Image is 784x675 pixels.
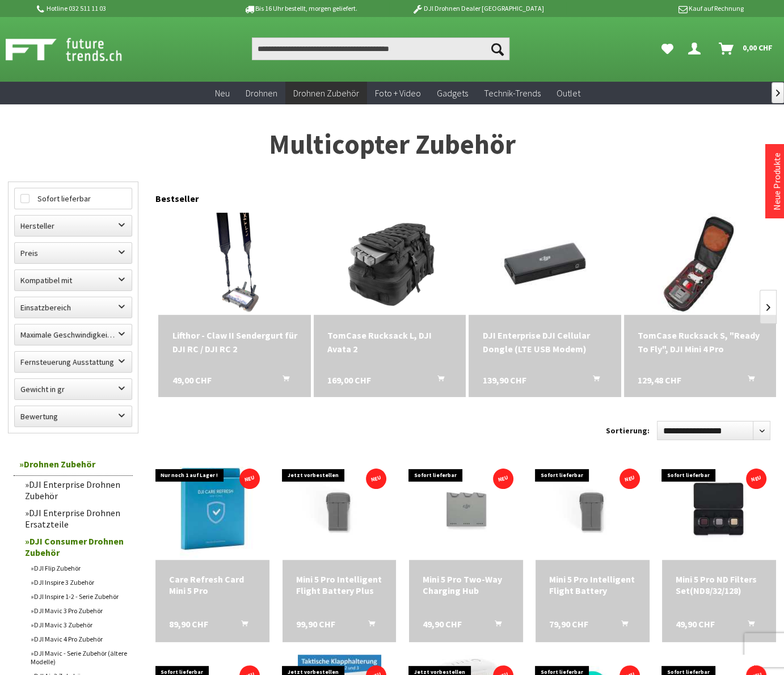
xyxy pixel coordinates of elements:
[15,352,132,372] label: Fernsteuerung Ausstattung
[15,216,132,236] label: Hersteller
[169,618,208,630] span: 89,90 CHF
[293,87,359,99] span: Drohnen Zubehör
[549,618,588,630] span: 79,90 CHF
[734,618,761,633] button: In den Warenkorb
[15,243,132,263] label: Preis
[19,476,133,504] a: DJI Enterprise Drohnen Zubehör
[19,504,133,533] a: DJI Enterprise Drohnen Ersatzteile
[482,328,607,356] div: DJI Enterprise DJI Cellular Dongle (LTE USB Modem)
[606,421,650,440] label: Sortierung:
[429,82,476,105] a: Gadgets
[662,471,776,547] img: Mini 5 Pro ND Filters Set(ND8/32/128)
[25,604,133,618] a: DJI Mavic 3 Pro Zubehör
[776,90,780,96] span: 
[389,2,566,15] p: DJI Drohnen Dealer [GEOGRAPHIC_DATA]
[484,87,541,99] span: Technik-Trends
[339,213,441,315] img: TomCase Rucksack L, DJI Avata 2
[15,406,132,427] label: Bewertung
[25,632,133,646] a: DJI Mavic 4 Pro Zubehör
[215,87,230,99] span: Neu
[476,82,549,105] a: Technik-Trends
[155,182,776,210] div: Bestseller
[327,328,452,356] div: TomCase Rucksack L, DJI Avata 2
[197,213,272,315] img: Lifthor - Claw II Sendergurt für DJI RC / DJI RC 2
[15,324,132,345] label: Maximale Geschwindigkeit in km/h
[296,573,383,596] a: Mini 5 Pro Intelligent Flight Battery Plus 99,90 CHF In den Warenkorb
[656,37,679,60] a: Meine Favoriten
[296,618,335,630] span: 99,90 CHF
[212,2,389,15] p: Bis 16 Uhr bestellt, morgen geliefert.
[25,646,133,669] a: DJI Mavic - Serie Zubehör (ältere Modelle)
[15,297,132,318] label: Einsatzbereich
[638,328,762,356] div: TomCase Rucksack S, "Ready To Fly", DJI Mini 4 Pro
[424,373,451,388] button: In den Warenkorb
[481,618,508,633] button: In den Warenkorb
[25,561,133,575] a: DJI Flip Zubehör
[566,2,743,15] p: Kauf auf Rechnung
[423,618,462,630] span: 49,90 CHF
[296,573,383,596] div: Mini 5 Pro Intelligent Flight Battery Plus
[25,589,133,604] a: DJI Inspire 1-2 - Serie Zubehör
[437,87,468,99] span: Gadgets
[15,188,132,209] label: Sofort lieferbar
[227,618,255,633] button: In den Warenkorb
[172,328,297,356] a: Lifthor - Claw II Sendergurt für DJI RC / DJI RC 2 49,00 CHF In den Warenkorb
[676,573,762,596] a: Mini 5 Pro ND Filters Set(ND8/32/128) 49,90 CHF In den Warenkorb
[327,373,371,387] span: 169,00 CHF
[469,213,621,315] img: DJI Enterprise DJI Cellular Dongle (LTE USB Modem)
[252,37,510,60] input: Produkt, Marke, Kategorie, EAN, Artikelnummer…
[375,87,421,99] span: Foto + Video
[579,373,606,388] button: In den Warenkorb
[608,618,635,633] button: In den Warenkorb
[423,573,509,596] a: Mini 5 Pro Two-Way Charging Hub 49,90 CHF In den Warenkorb
[771,153,782,210] a: Neue Produkte
[238,82,285,105] a: Drohnen
[557,87,580,99] span: Outlet
[169,573,256,596] div: Care Refresh Card Mini 5 Pro
[207,82,238,105] a: Neu
[14,453,133,476] a: Drohnen Zubehör
[8,130,776,159] h1: Multicopter Zubehör
[482,373,526,387] span: 139,90 CHF
[714,37,778,60] a: Warenkorb
[15,270,132,290] label: Kompatibel mit
[246,87,277,99] span: Drohnen
[285,82,367,105] a: Drohnen Zubehör
[283,471,397,547] img: Mini 5 Pro Intelligent Flight Battery Plus
[549,82,588,105] a: Outlet
[684,37,710,60] a: Hi, Günter - Dein Konto
[15,379,132,399] label: Gewicht in gr
[162,458,264,560] img: Care Refresh Card Mini 5 Pro
[354,618,381,633] button: In den Warenkorb
[25,575,133,589] a: DJI Inspire 3 Zubehör
[743,39,773,57] span: 0,00 CHF
[549,573,636,596] div: Mini 5 Pro Intelligent Flight Battery
[172,328,297,356] div: Lifthor - Claw II Sendergurt für DJI RC / DJI RC 2
[327,328,452,356] a: TomCase Rucksack L, DJI Avata 2 169,00 CHF In den Warenkorb
[486,37,509,60] button: Suchen
[676,618,715,630] span: 49,90 CHF
[19,533,133,561] a: DJI Consumer Drohnen Zubehör
[734,373,761,388] button: In den Warenkorb
[169,573,256,596] a: Care Refresh Card Mini 5 Pro 89,90 CHF In den Warenkorb
[638,328,762,356] a: TomCase Rucksack S, "Ready To Fly", DJI Mini 4 Pro 129,48 CHF In den Warenkorb
[549,573,636,596] a: Mini 5 Pro Intelligent Flight Battery 79,90 CHF In den Warenkorb
[536,471,650,547] img: Mini 5 Pro Intelligent Flight Battery
[25,618,133,632] a: DJI Mavic 3 Zubehör
[269,373,296,388] button: In den Warenkorb
[35,2,212,15] p: Hotline 032 511 11 03
[676,573,762,596] div: Mini 5 Pro ND Filters Set(ND8/32/128)
[172,373,211,387] span: 49,00 CHF
[649,213,751,315] img: TomCase Rucksack S, "Ready To Fly", DJI Mini 4 Pro
[6,35,147,64] img: Shop Futuretrends - zur Startseite wechseln
[367,82,429,105] a: Foto + Video
[638,373,681,387] span: 129,48 CHF
[423,573,509,596] div: Mini 5 Pro Two-Way Charging Hub
[482,328,607,356] a: DJI Enterprise DJI Cellular Dongle (LTE USB Modem) 139,90 CHF In den Warenkorb
[409,471,523,547] img: Mini 5 Pro Two-Way Charging Hub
